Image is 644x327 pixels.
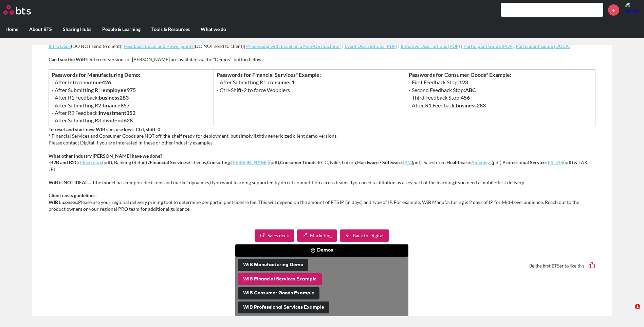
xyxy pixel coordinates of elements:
button: WiB Professional Services Example [238,302,329,314]
strong: dividend628 [103,117,133,123]
strong: consumer1 [268,79,295,85]
i: - Third Feedback Stop: [409,94,470,101]
strong: business283 [456,102,486,108]
p: the model has complex decisions and market dynamics, you want learning supported by direct compet... [49,179,595,186]
strong: Passwords for Manufacturing Demo: [52,71,140,78]
label: Tools & Resources [146,20,195,38]
i: - After Intro: [52,79,111,85]
button: WiB Manufacturing Demo [238,259,308,271]
strong: Can I see the WiB? [49,56,87,62]
i: - After R1 Feedback: [409,102,486,108]
strong: Healthcare [446,159,470,165]
i: - Ctrl-Shift-2 to force Wobblers [217,87,290,93]
a: Participant Guide (DOCX) [516,43,570,49]
a: Participant Guide (PDF) [463,43,514,49]
em: Financial Services and Consumer Goods are NOT off-the-shelf ready for deployment, but simply ligh... [52,133,337,139]
strong: Client costs guidelines: [49,192,97,198]
em: Please contact Digital if you are interested in these or other industry examples. [49,140,214,145]
strong: finance857 [103,102,130,108]
strong: To reset and start new WIB sim, use keys: [49,126,135,132]
a: Back to Digital [340,229,389,242]
a: EY TAS [548,159,563,165]
a: [PERSON_NAME] [231,159,269,165]
i: - After R2 Feedback: [52,109,135,116]
strong: 123 [459,79,468,85]
a: Marketing [297,229,337,242]
strong: employee975 [103,87,136,93]
i: - Second Feedback Stop: [409,87,476,93]
label: People & Learning [97,20,146,38]
strong: Ctrl, shift, 0 [136,126,160,132]
strong: Professional Service: [502,159,547,165]
a: IBM [403,159,412,165]
label: Sharing Hubs [57,20,97,38]
strong: investment353 [99,109,135,116]
button: Demos [235,244,408,257]
i: - After Submitting R1: [52,87,136,93]
i: - First Feedback Stop: [409,79,468,85]
strong: Financial Services: [150,159,189,165]
strong: Consumer Goods: [280,159,318,165]
strong: if [455,179,458,185]
em: | [398,43,400,49]
a: Initiative Descriptions (PDF) [401,43,460,49]
i: - After R1 Feedback: [52,94,129,101]
strong: Consulting [207,159,230,165]
a: Go home [3,5,43,15]
i: - After Submitting R2: [52,102,130,108]
strong: WIB Licenses: [49,199,78,205]
strong: Passwords for Consumer Goods* Example: [409,71,511,78]
img: Renan Souza Dias [624,2,641,18]
strong: 456 [461,94,470,101]
a: Electrolux [80,159,102,165]
a: Sales deck [255,229,294,242]
strong: What other industry [PERSON_NAME] have we done? [49,153,162,159]
strong: ABC [465,87,476,93]
a: Event Descriptions (PDF) [345,43,397,49]
strong: B2B and B2C: [50,159,79,165]
em: | [461,43,462,49]
img: BTS Logo [3,5,31,15]
em: | [121,43,123,49]
strong: if [349,179,352,185]
a: + [608,4,619,16]
span: 1 [635,304,640,309]
strong: WiB is NOT IDEAL…if [49,179,94,185]
a: Amedisys [471,159,492,165]
button: WiB Financial Services Example [238,273,322,286]
strong: business283 [99,94,129,101]
label: What we do [195,20,232,38]
em: | [244,43,245,49]
a: Intro Deck [49,43,71,49]
div: Be the first BTSer to like this. [49,257,595,275]
iframe: Intercom live chat [621,304,637,320]
i: - After Submitting R1: [217,79,295,85]
strong: if [210,179,213,185]
strong: revenue426 [81,79,111,85]
a: Profile [624,2,641,18]
strong: Passwords for Financial Services* Example: [217,71,321,78]
button: WiB Consumer Goods Example [238,287,319,299]
label: About BTS [24,20,57,38]
strong: Hardware / Software [357,159,402,165]
i: - After Submitting R3: [52,117,133,123]
p: - (pdf), Banking (Retail) / Citizens, : (pdf), KCC, Nike, Lutron, : (pdf), Salesforce, : (pdf), (... [49,153,595,173]
em: , [514,43,515,49]
em: | [342,43,344,49]
p: Different versions of [PERSON_NAME] are available via the “Demos” button below. [49,56,595,63]
a: Processing with Excel on a Non-US machine? [246,43,341,49]
p: Please use your regional delivery pricing tool to determine per participant license fee. This wil... [49,192,595,212]
a: Feedback Excel and Powerpoints [124,43,194,49]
